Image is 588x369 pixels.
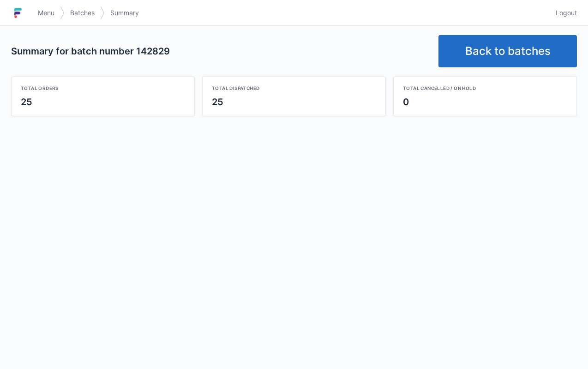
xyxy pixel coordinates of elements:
[212,84,376,92] div: Total dispatched
[438,35,577,67] a: Back to batches
[403,84,567,92] div: Total cancelled / on hold
[60,2,65,24] img: svg>
[110,8,139,18] span: Summary
[38,8,54,18] span: Menu
[403,95,567,108] div: 0
[105,5,144,21] a: Summary
[32,5,60,21] a: Menu
[21,84,185,92] div: Total orders
[21,95,185,108] div: 25
[11,6,25,20] img: logo-small.jpg
[100,2,105,24] img: svg>
[550,5,577,21] a: Logout
[212,95,376,108] div: 25
[70,8,95,18] span: Batches
[65,5,100,21] a: Batches
[11,45,431,58] h2: Summary for batch number 142829
[556,8,577,18] span: Logout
